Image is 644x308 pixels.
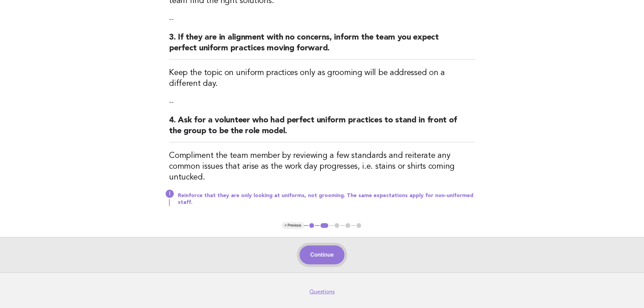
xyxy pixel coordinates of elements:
[169,97,475,107] p: --
[308,222,315,229] button: 1
[282,222,304,229] button: < Previous
[300,245,344,264] button: Continue
[309,288,335,295] a: Questions
[319,222,329,229] button: 2
[169,115,475,142] h2: 4. Ask for a volunteer who had perfect uniform practices to stand in front of the group to be the...
[169,68,475,89] h3: Keep the topic on uniform practices only as grooming will be addressed on a different day.
[169,32,475,60] h2: 3. If they are in alignment with no concerns, inform the team you expect perfect uniform practice...
[169,15,475,24] p: --
[178,192,475,206] p: Reinforce that they are only looking at uniforms, not grooming. The same expectations apply for n...
[169,150,475,183] h3: Compliment the team member by reviewing a few standards and reiterate any common issues that aris...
